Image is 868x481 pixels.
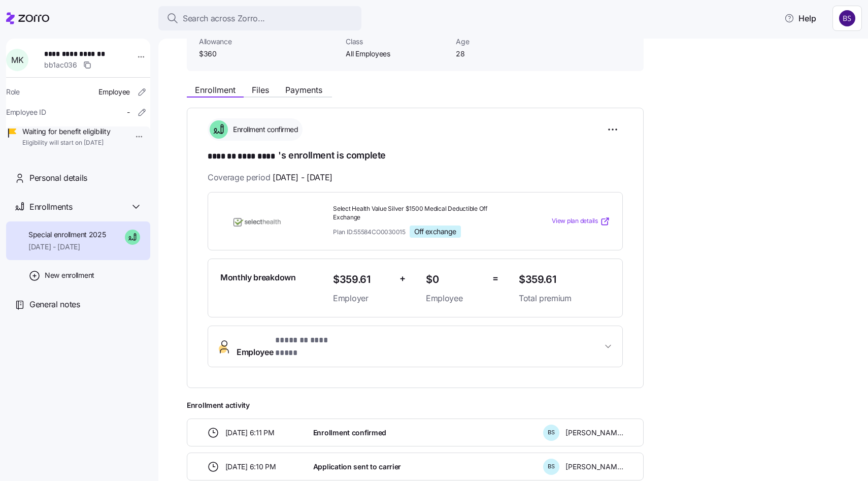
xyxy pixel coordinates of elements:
span: [DATE] - [DATE] [273,171,332,184]
span: [DATE] - [DATE] [28,242,106,252]
span: 28 [456,49,558,59]
span: New enrollment [45,270,94,280]
span: $360 [199,49,338,59]
span: Age [456,37,558,47]
span: Enrollment [195,86,236,94]
h1: 's enrollment is complete [208,149,623,163]
span: Search across Zorro... [183,12,265,25]
img: 70e1238b338d2f51ab0eff200587d663 [839,10,855,26]
span: + [399,271,406,286]
span: Payments [285,86,322,94]
span: Special enrollment 2025 [28,230,106,240]
span: $0 [426,271,484,288]
span: $359.61 [519,271,610,288]
span: Plan ID: 55584CO0030015 [333,228,406,236]
span: Class [346,37,448,47]
span: B S [548,464,555,469]
span: Employee [98,87,130,97]
span: Employee ID [6,107,46,117]
span: Off exchange [414,227,456,236]
span: Enrollment confirmed [313,428,386,438]
span: Enrollment activity [187,400,644,410]
span: Role [6,87,20,97]
span: Eligibility will start on [DATE] [22,139,110,147]
span: Total premium [519,292,610,305]
span: [DATE] 6:11 PM [225,428,275,438]
span: Coverage period [208,171,332,184]
span: General notes [29,298,80,311]
span: Enrollment confirmed [230,124,298,135]
span: Application sent to carrier [313,462,401,472]
span: = [492,271,498,286]
span: Allowance [199,37,338,47]
span: View plan details [552,216,598,226]
span: Employee [426,292,484,305]
span: Employee [237,334,349,359]
span: Enrollments [29,201,72,213]
span: Help [784,12,816,24]
span: $359.61 [333,271,391,288]
span: Select Health Value Silver $1500 Medical Deductible Off Exchange [333,205,511,222]
span: [PERSON_NAME] [565,428,623,438]
span: bb1ac036 [44,60,77,70]
button: Help [776,8,824,28]
span: Personal details [29,172,87,184]
span: [PERSON_NAME] [565,462,623,472]
img: SelectHealth [220,210,293,233]
span: - [127,107,130,117]
span: All Employees [346,49,448,59]
span: M K [11,56,23,64]
span: Monthly breakdown [220,271,296,284]
span: Files [252,86,269,94]
span: [DATE] 6:10 PM [225,462,276,472]
span: Employer [333,292,391,305]
span: B S [548,430,555,435]
span: Waiting for benefit eligibility [22,126,110,137]
button: Search across Zorro... [158,6,361,30]
a: View plan details [552,216,610,227]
